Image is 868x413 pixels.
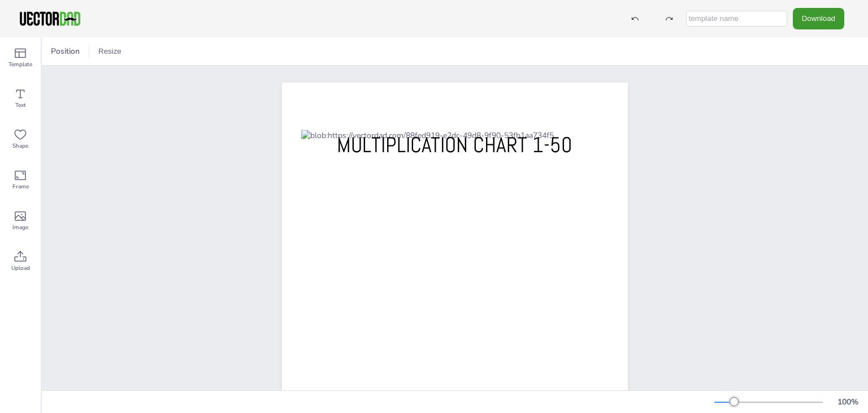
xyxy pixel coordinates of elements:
button: Resize [94,42,126,61]
span: Image [12,223,28,232]
button: Download [793,8,844,29]
span: Position [49,46,82,57]
span: Text [15,101,26,110]
div: 100 % [834,397,861,407]
span: Template [8,60,32,69]
span: Shape [12,141,28,150]
input: template name [686,11,787,27]
span: Upload [11,264,30,273]
img: VectorDad-1.png [18,10,82,27]
span: Frame [12,182,29,191]
span: MULTIPLICATION CHART 1-50 [337,131,572,158]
